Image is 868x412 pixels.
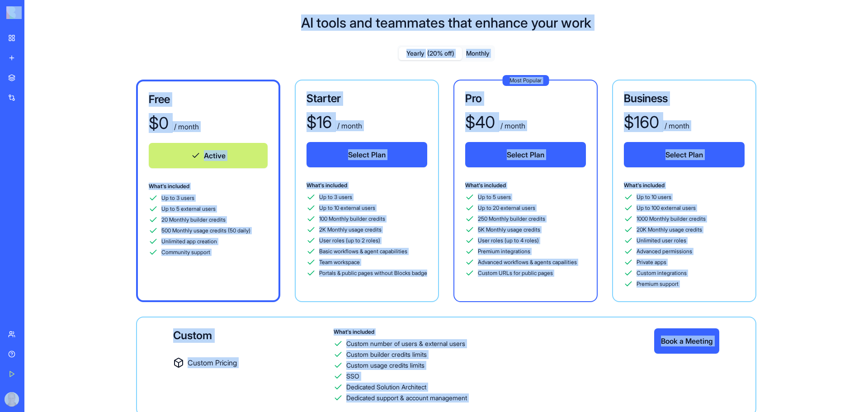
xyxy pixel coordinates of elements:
img: logo [6,6,62,19]
span: 20K Monthly usage credits [637,226,702,233]
h3: Business [624,91,745,106]
div: / month [499,120,525,131]
button: Monthly [462,47,494,60]
span: Up to 10 external users [319,204,375,212]
span: User roles (up to 2 roles) [319,237,380,244]
div: / month [172,121,199,132]
div: What's included [149,183,268,190]
img: ACg8ocJkv4jZRFjzReaFmrk5Jc0K6q8RL9cmmdW7l0nNxlLQVN5DMhly-g=s96-c [5,392,19,407]
div: What's included [624,182,745,189]
span: Unlimited app creation [161,238,217,245]
div: Custom [173,328,334,343]
span: Premium support [637,280,679,288]
span: 1000 Monthly builder credits [637,215,706,223]
div: $ 16 [307,113,332,131]
span: Team workspace [319,259,360,266]
span: Basic workflows & agent capabilities [319,248,407,255]
span: Advanced workflows & agents capailities [478,259,577,266]
div: What's included [334,328,655,336]
div: / month [663,120,689,131]
span: Custom integrations [637,270,687,277]
span: Up to 3 users [161,194,194,202]
div: Custom number of users & external users [346,339,465,348]
div: Custom builder credits limits [346,350,427,359]
span: Up to 20 external users [478,204,535,212]
span: 500 Monthly usage credits (50 daily) [161,227,250,234]
h3: Starter [307,91,427,106]
span: Up to 10 users [637,194,671,201]
span: Custom URLs for public pages [478,270,553,277]
span: Custom Pricing [188,357,237,368]
span: Private apps [637,259,666,266]
div: Dedicated Solution Architect [346,383,426,392]
span: Portals & public pages without Blocks badge [319,270,427,277]
span: Up to 3 users [319,194,352,201]
button: Book a Meeting [654,328,719,354]
span: 2K Monthly usage credits [319,226,382,233]
span: (20% off) [427,49,454,58]
h1: AI tools and teammates that enhance your work [301,14,591,31]
span: Up to 100 external users [637,204,696,212]
div: $ 40 [465,113,495,131]
span: 20 Monthly builder credits [161,216,226,223]
h3: Pro [465,91,586,106]
div: / month [335,120,362,131]
div: What's included [465,182,586,189]
button: Active [149,143,268,168]
span: Community support [161,249,210,256]
div: What's included [307,182,427,189]
span: Unlimited user roles [637,237,686,244]
span: 100 Monthly builder credits [319,215,385,223]
span: 250 Monthly builder credits [478,215,545,223]
span: Premium integrations [478,248,530,255]
div: $ 0 [149,114,169,132]
span: Advanced permissions [637,248,692,255]
div: Most Popular [502,75,549,86]
button: Select Plan [465,142,586,167]
h3: Free [149,92,268,107]
div: SSO [346,372,359,381]
span: User roles (up to 4 roles) [478,237,539,244]
div: Custom usage credits limits [346,361,425,370]
button: Yearly [399,47,462,60]
div: $ 160 [624,113,659,131]
div: Dedicated support & account management [346,393,467,403]
button: Select Plan [307,142,427,167]
span: 5K Monthly usage credits [478,226,540,233]
span: Up to 5 users [478,194,511,201]
button: Select Plan [624,142,745,167]
span: Up to 5 external users [161,205,216,213]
